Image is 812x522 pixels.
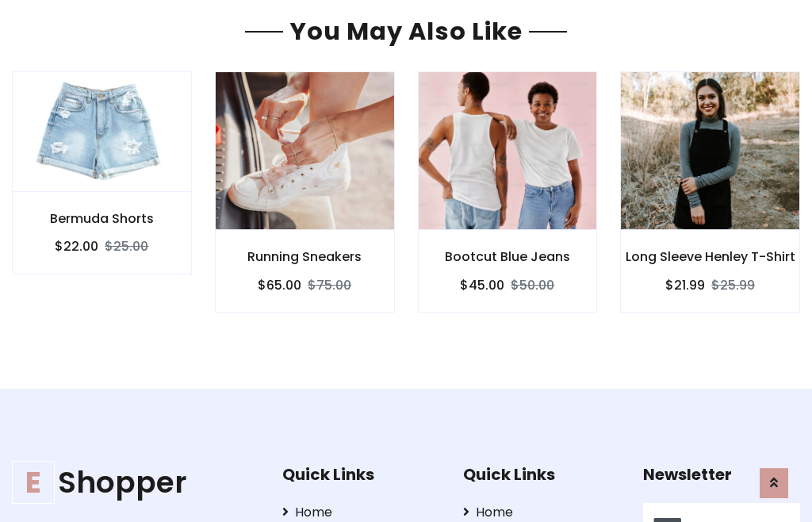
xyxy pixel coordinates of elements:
[12,465,258,501] a: EShopper
[12,71,192,274] a: Bermuda Shorts $22.00$25.00
[463,503,620,522] a: Home
[282,503,439,522] a: Home
[418,71,598,312] a: Bootcut Blue Jeans $45.00$50.00
[419,249,597,264] h6: Bootcut Blue Jeans
[308,276,351,294] del: $75.00
[283,14,529,48] span: You May Also Like
[13,211,191,226] h6: Bermuda Shorts
[463,465,620,484] h5: Quick Links
[12,461,55,504] span: E
[105,237,148,255] del: $25.00
[215,71,395,312] a: Running Sneakers $65.00$75.00
[665,278,705,293] h6: $21.99
[282,465,439,484] h5: Quick Links
[258,278,301,293] h6: $65.00
[216,249,394,264] h6: Running Sneakers
[621,249,799,264] h6: Long Sleeve Henley T-Shirt
[55,239,98,254] h6: $22.00
[511,276,554,294] del: $50.00
[643,465,800,484] h5: Newsletter
[620,71,800,312] a: Long Sleeve Henley T-Shirt $21.99$25.99
[460,278,504,293] h6: $45.00
[711,276,755,294] del: $25.99
[12,465,258,501] h1: Shopper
